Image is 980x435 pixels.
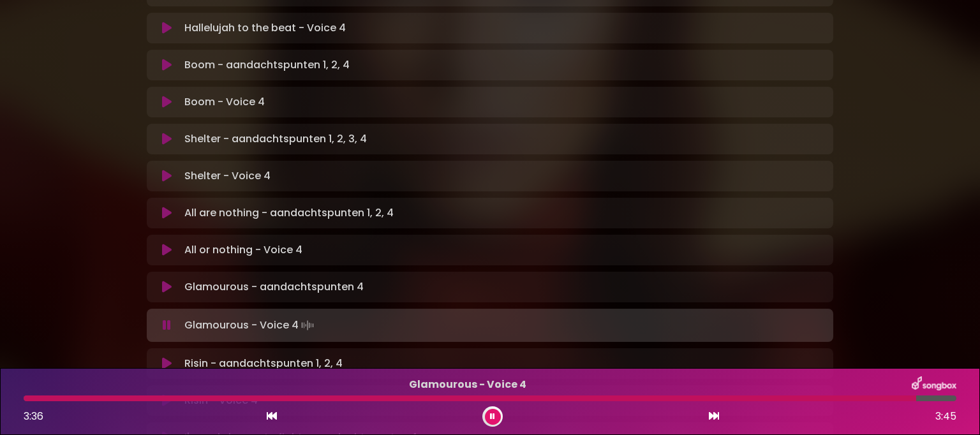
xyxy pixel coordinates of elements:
img: songbox-logo-white.png [912,376,956,393]
p: Risin - aandachtspunten 1, 2, 4 [184,356,826,371]
p: Shelter - Voice 4 [184,168,826,184]
p: Glamourous - Voice 4 [24,377,912,392]
p: Boom - aandachtspunten 1, 2, 4 [184,57,826,73]
img: waveform4.gif [299,316,316,334]
p: Shelter - aandachtspunten 1, 2, 3, 4 [184,131,826,147]
p: All are nothing - aandachtspunten 1, 2, 4 [184,205,826,221]
p: Glamourous - aandachtspunten 4 [184,279,826,295]
p: Glamourous - Voice 4 [184,316,826,334]
p: Hallelujah to the beat - Voice 4 [184,20,826,36]
p: All or nothing - Voice 4 [184,242,826,258]
span: 3:45 [935,409,956,424]
p: Boom - Voice 4 [184,94,826,110]
span: 3:36 [24,409,43,424]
